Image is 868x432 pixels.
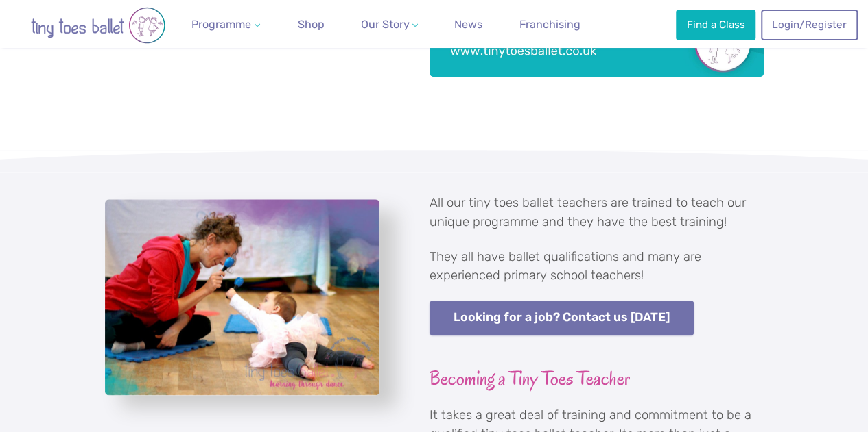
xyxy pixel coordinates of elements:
p: They all have ballet qualifications and many are experienced primary school teachers! [430,248,764,285]
a: View full-size image [105,199,379,395]
a: Login/Register [761,10,857,40]
span: Shop [298,18,325,31]
a: Shop [292,11,330,38]
span: Franchising [519,18,580,31]
span: Programme [191,18,251,31]
a: Franchising [514,11,586,38]
a: Looking for a job? Contact us [DATE] [430,301,694,335]
h3: Becoming a Tiny Toes Teacher [430,366,764,392]
img: tiny toes ballet [16,7,180,44]
p: All our tiny toes ballet teachers are trained to teach our unique programme and they have the bes... [430,194,764,231]
a: Find a Class [676,10,755,40]
a: Programme [186,11,266,38]
span: News [454,18,482,31]
a: News [449,11,488,38]
a: Our Story [355,11,423,38]
span: Our Story [360,18,409,31]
